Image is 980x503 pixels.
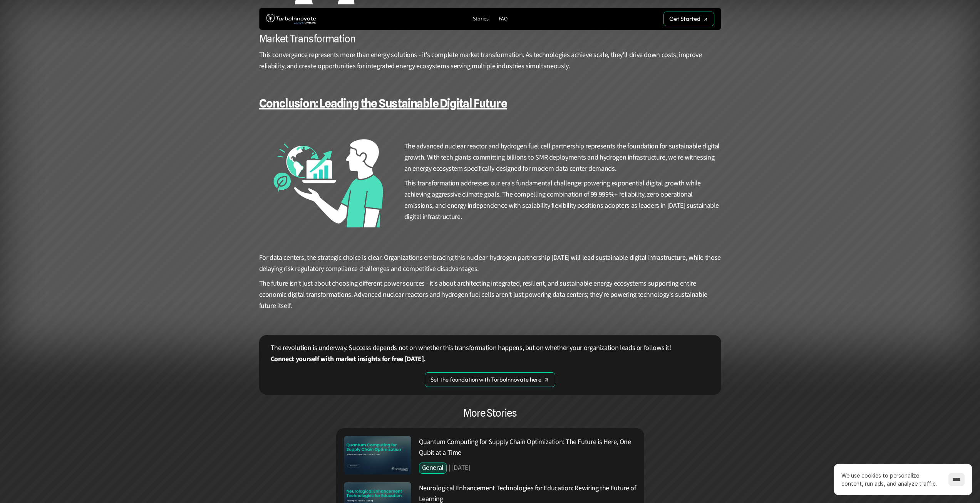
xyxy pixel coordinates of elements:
img: TurboInnovate Logo [266,12,316,26]
a: Stories [470,14,492,24]
p: We use cookies to personalize content, run ads, and analyze traffic. [841,471,941,488]
p: Get Started [669,15,700,22]
p: FAQ [499,16,508,22]
a: FAQ [496,14,511,24]
a: Get Started [663,12,714,26]
p: Stories [473,16,489,22]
